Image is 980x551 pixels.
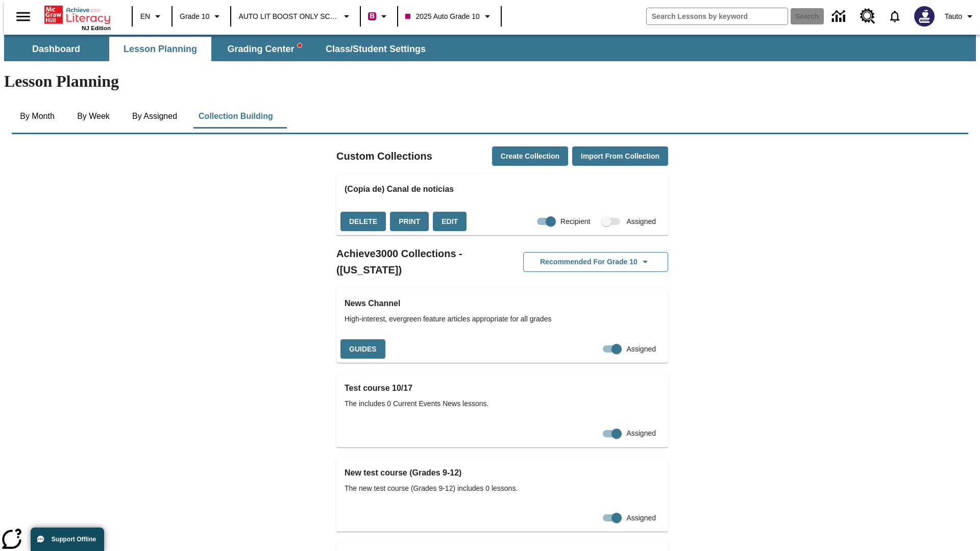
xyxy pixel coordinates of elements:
button: Lesson Planning [109,37,211,61]
button: By Week [68,104,119,129]
button: Class/Student Settings [317,37,434,61]
span: AUTO LIT BOOST ONLY SCHOOL [238,11,339,22]
span: Assigned [626,428,656,439]
span: Lesson Planning [124,43,197,55]
h3: New test course (Grades 9-12) [345,466,660,480]
span: Grading Center [227,43,301,55]
div: Home [44,4,111,31]
button: By Assigned [124,104,185,129]
div: SubNavbar [4,35,976,61]
span: Assigned [626,513,656,523]
button: Grading Center [213,37,315,61]
button: Grade: Grade 10, Select a grade [176,7,227,26]
span: NJ Edition [82,25,111,31]
a: Resource Center, Will open in new tab [854,3,881,30]
div: SubNavbar [4,37,435,61]
button: Boost Class color is violet red. Change class color [364,7,394,26]
span: EN [140,11,150,22]
span: Tauto [945,11,962,22]
h2: Achieve3000 Collections - ([US_STATE]) [336,245,502,278]
h3: (Copia de) Canal de noticias [345,182,660,196]
span: Recipient [560,216,590,227]
input: search field [647,8,788,24]
button: Print, will open in a new window [390,212,429,232]
button: School: AUTO LIT BOOST ONLY SCHOOL, Select your school [234,7,357,26]
span: The new test course (Grades 9-12) includes 0 lessons. [345,483,660,494]
h1: Lesson Planning [4,72,976,91]
span: Support Offline [52,536,96,543]
span: The includes 0 Current Events News lessons. [345,398,660,409]
button: Recommended for Grade 10 [523,252,668,272]
span: 2025 Auto Grade 10 [405,11,479,22]
button: Guides [340,339,385,359]
svg: writing assistant alert [298,43,302,47]
button: Create Collection [492,146,568,166]
button: Open side menu [8,2,38,32]
button: Delete [340,212,386,232]
button: By Month [12,104,63,129]
button: Support Offline [31,528,104,551]
span: Class/Student Settings [326,43,426,55]
span: Assigned [626,216,656,227]
h2: Custom Collections [336,148,432,164]
img: Avatar [914,6,935,27]
h3: Test course 10/17 [345,381,660,395]
a: Data Center [826,3,854,31]
button: Edit [433,212,467,232]
span: B [370,10,375,22]
button: Select a new avatar [908,3,941,30]
span: High-interest, evergreen feature articles appropriate for all grades [345,314,660,324]
h3: News Channel [345,296,660,311]
button: Language: EN, Select a language [136,7,168,26]
button: Dashboard [5,37,107,61]
a: Home [44,5,111,25]
span: Dashboard [32,43,80,55]
a: Notifications [881,3,908,30]
button: Profile/Settings [941,7,980,26]
button: Collection Building [190,104,281,129]
span: Grade 10 [180,11,209,22]
button: Class: 2025 Auto Grade 10, Select your class [401,7,497,26]
button: Import from Collection [572,146,668,166]
span: Assigned [626,344,656,355]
